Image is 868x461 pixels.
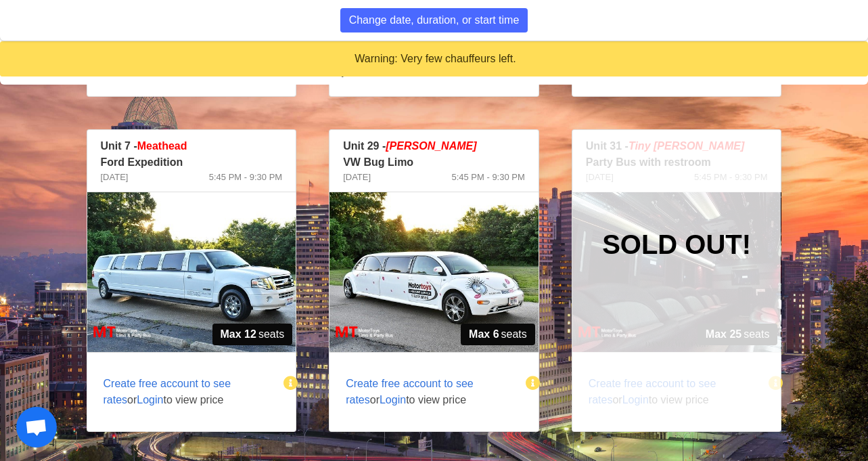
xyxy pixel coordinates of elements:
span: 5:45 PM - 9:30 PM [451,171,524,184]
span: 5:45 PM - 9:30 PM [209,171,282,184]
span: or to view price [87,359,285,424]
p: Ford Expedition [101,154,283,171]
span: Create free account to see rates [346,378,474,405]
p: Unit 7 - [101,138,283,154]
img: 07%2001.jpg [87,192,296,352]
span: Create free account to see rates [104,378,231,405]
div: Warning: Very few chauffeurs left. [11,51,860,66]
img: 31%2002.jpg [572,192,781,352]
p: Unit 29 - [343,138,525,154]
strong: Max 12 [221,326,256,343]
strong: Max 6 [469,326,499,343]
em: [PERSON_NAME] [386,140,476,152]
span: Login [380,394,406,405]
p: VW Bug Limo [343,154,525,171]
span: or to view price [329,359,528,424]
span: Login [137,394,163,405]
span: Change date, duration, or start time [349,12,520,28]
button: Change date, duration, or start time [340,8,528,32]
img: 29%2001.jpg [329,192,539,352]
span: seats [212,324,293,345]
span: seats [461,324,535,345]
span: [DATE] [343,171,371,184]
span: [DATE] [101,171,129,184]
span: Meathead [137,140,187,152]
a: Open chat [16,407,57,447]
